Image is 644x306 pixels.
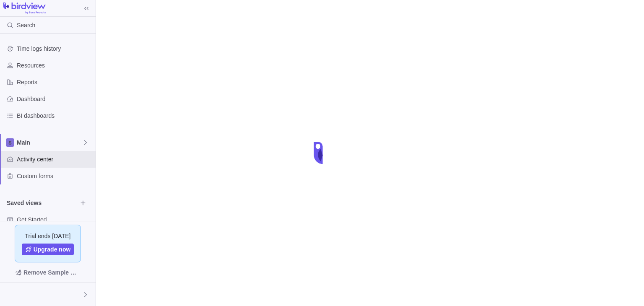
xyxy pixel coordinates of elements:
[17,44,92,53] span: Time logs history
[17,138,82,147] span: Main
[23,267,80,277] span: Remove Sample Data
[7,199,77,207] span: Saved views
[34,245,71,254] span: Upgrade now
[3,3,46,14] img: logo
[5,290,15,300] div: Test
[305,136,339,170] div: loading
[17,61,92,70] span: Resources
[7,266,89,279] span: Remove Sample Data
[25,232,71,240] span: Trial ends [DATE]
[17,215,92,224] span: Get Started
[77,197,89,209] span: Browse views
[17,112,92,120] span: BI dashboards
[17,21,35,29] span: Search
[22,244,74,255] a: Upgrade now
[17,78,92,86] span: Reports
[17,95,92,103] span: Dashboard
[17,155,92,163] span: Activity center
[17,172,92,180] span: Custom forms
